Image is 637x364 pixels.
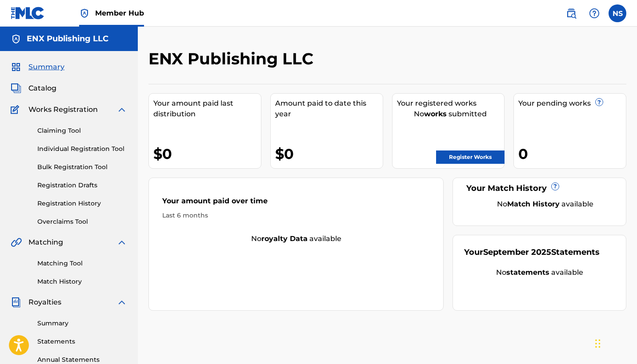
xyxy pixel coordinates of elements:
[566,8,577,19] img: search
[506,268,549,277] strong: statements
[589,8,600,19] img: help
[261,234,308,243] strong: royalty data
[483,247,551,257] span: September 2025
[596,99,603,106] span: ?
[37,277,127,286] a: Match History
[27,34,108,44] h5: ENX Publishing LLC
[28,104,98,115] span: Works Registration
[436,150,505,164] a: Register Works
[275,144,383,164] div: $0
[475,199,615,210] div: No available
[153,144,261,164] div: $0
[37,217,127,226] a: Overclaims Tool
[562,4,580,22] a: Public Search
[11,297,21,308] img: Royalties
[507,200,560,208] strong: Match History
[37,259,127,268] a: Matching Tool
[37,144,127,154] a: Individual Registration Tool
[464,246,600,258] div: Your Statements
[28,297,61,308] span: Royalties
[28,83,56,94] span: Catalog
[37,319,127,328] a: Summary
[95,8,144,18] span: Member Hub
[585,4,603,22] div: Help
[518,98,626,109] div: Your pending works
[28,62,64,72] span: Summary
[37,126,127,135] a: Claiming Tool
[148,49,318,69] h2: ENX Publishing LLC
[595,330,601,357] div: Drag
[424,110,447,118] strong: works
[464,267,615,278] div: No available
[116,297,127,308] img: expand
[162,211,430,220] div: Last 6 months
[397,98,505,109] div: Your registered works
[464,182,615,194] div: Your Match History
[11,7,45,20] img: MLC Logo
[11,62,64,72] a: SummarySummary
[116,104,127,115] img: expand
[518,144,626,164] div: 0
[11,83,21,94] img: Catalog
[162,196,430,211] div: Your amount paid over time
[37,162,127,172] a: Bulk Registration Tool
[149,233,443,244] div: No available
[612,233,637,306] iframe: Resource Center
[37,181,127,190] a: Registration Drafts
[37,337,127,346] a: Statements
[116,237,127,248] img: expand
[37,199,127,208] a: Registration History
[11,104,22,115] img: Works Registration
[11,62,21,72] img: Summary
[11,237,22,248] img: Matching
[593,321,637,364] iframe: Chat Widget
[153,98,261,119] div: Your amount paid last distribution
[609,4,626,22] div: User Menu
[79,8,90,19] img: Top Rightsholder
[397,109,505,119] div: No submitted
[28,237,63,248] span: Matching
[11,83,56,94] a: CatalogCatalog
[11,34,21,44] img: Accounts
[552,183,559,190] span: ?
[275,98,383,119] div: Amount paid to date this year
